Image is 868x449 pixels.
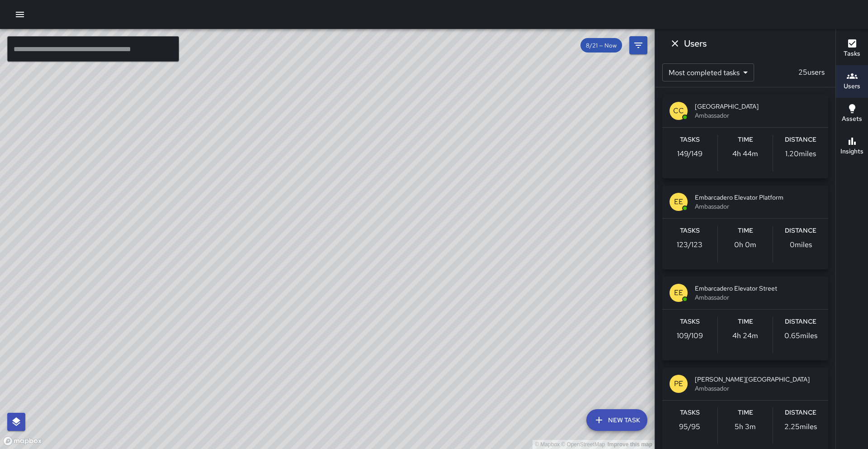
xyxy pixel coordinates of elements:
span: Ambassador [695,384,821,393]
p: 4h 24m [732,330,758,341]
p: 95 / 95 [679,421,700,432]
button: Tasks [836,33,868,65]
p: 2.25 miles [784,421,817,432]
h6: Distance [785,135,816,145]
p: 0 miles [790,239,812,250]
p: 4h 44m [732,148,758,159]
h6: Tasks [844,49,860,59]
span: [GEOGRAPHIC_DATA] [695,102,821,111]
span: Embarcadero Elevator Platform [695,193,821,202]
span: Ambassador [695,293,821,302]
h6: Distance [785,408,816,418]
h6: Insights [840,147,863,157]
h6: Tasks [680,226,700,236]
p: 0h 0m [734,239,756,250]
h6: Tasks [680,135,700,145]
h6: Time [738,226,753,236]
h6: Users [684,36,707,51]
button: CC[GEOGRAPHIC_DATA]AmbassadorTasks149/149Time4h 44mDistance1.20miles [662,95,828,178]
div: Most completed tasks [662,63,754,81]
span: 8/21 — Now [580,42,622,49]
h6: Time [738,135,753,145]
button: New Task [586,409,647,431]
h6: Assets [842,114,862,124]
h6: Distance [785,317,816,327]
p: 0.65 miles [784,330,817,341]
button: Filters [629,36,647,54]
h6: Distance [785,226,816,236]
p: 109 / 109 [677,330,703,341]
span: Ambassador [695,202,821,211]
h6: Users [844,81,860,91]
p: EE [674,196,683,207]
p: PE [674,378,683,389]
button: Users [836,65,868,98]
p: CC [673,105,684,116]
p: 25 users [795,67,828,78]
p: 1.20 miles [785,148,816,159]
h6: Tasks [680,408,700,418]
p: 149 / 149 [677,148,703,159]
p: 123 / 123 [677,239,703,250]
button: EEEmbarcadero Elevator PlatformAmbassadorTasks123/123Time0h 0mDistance0miles [662,186,828,269]
button: Dismiss [666,34,684,53]
h6: Time [738,408,753,418]
h6: Time [738,317,753,327]
button: Assets [836,98,868,130]
p: 5h 3m [735,421,756,432]
button: Insights [836,130,868,163]
h6: Tasks [680,317,700,327]
span: Embarcadero Elevator Street [695,284,821,293]
button: EEEmbarcadero Elevator StreetAmbassadorTasks109/109Time4h 24mDistance0.65miles [662,277,828,360]
span: [PERSON_NAME][GEOGRAPHIC_DATA] [695,375,821,384]
p: EE [674,287,683,298]
span: Ambassador [695,111,821,120]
